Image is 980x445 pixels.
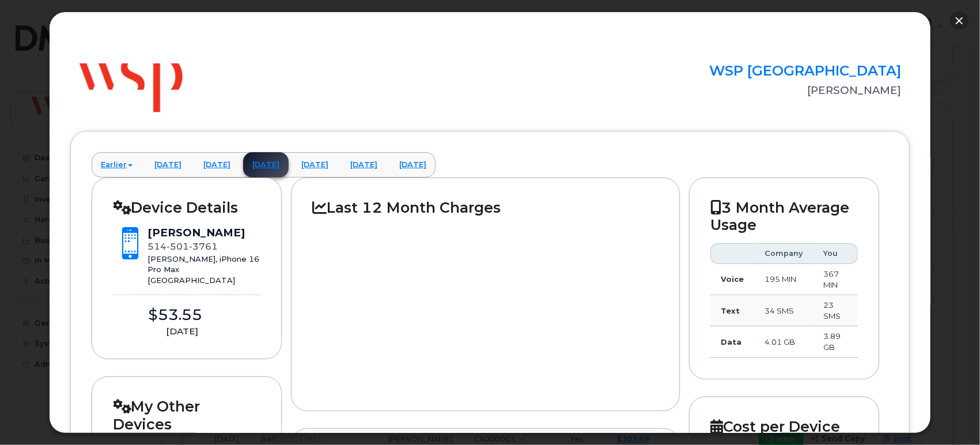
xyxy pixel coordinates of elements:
h2: Cost per Device [710,418,858,435]
td: 195 MIN [754,264,813,295]
h2: Last 12 Month Charges [312,199,659,216]
div: [DATE] [113,325,251,338]
a: [DATE] [341,152,387,178]
td: 367 MIN [813,264,858,295]
div: [PERSON_NAME] [147,225,260,240]
td: 4.01 GB [754,326,813,357]
th: You [813,243,858,264]
td: 3.89 GB [813,326,858,357]
h2: Device Details [113,199,260,216]
a: [DATE] [194,152,240,178]
span: 3761 [189,241,218,252]
h2: 3 Month Average Usage [710,199,858,234]
a: [DATE] [243,152,289,178]
th: Company [754,243,813,264]
div: [PERSON_NAME], iPhone 16 Pro Max [GEOGRAPHIC_DATA] [147,254,260,286]
strong: Text [721,306,740,315]
div: $53.55 [113,304,237,326]
a: [DATE] [292,152,338,178]
td: 34 SMS [754,295,813,326]
h2: My Other Devices [113,398,260,433]
td: 23 SMS [813,295,858,326]
strong: Voice [721,274,744,284]
a: [DATE] [390,152,436,178]
strong: Data [721,337,741,346]
span: 514 [147,241,218,252]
